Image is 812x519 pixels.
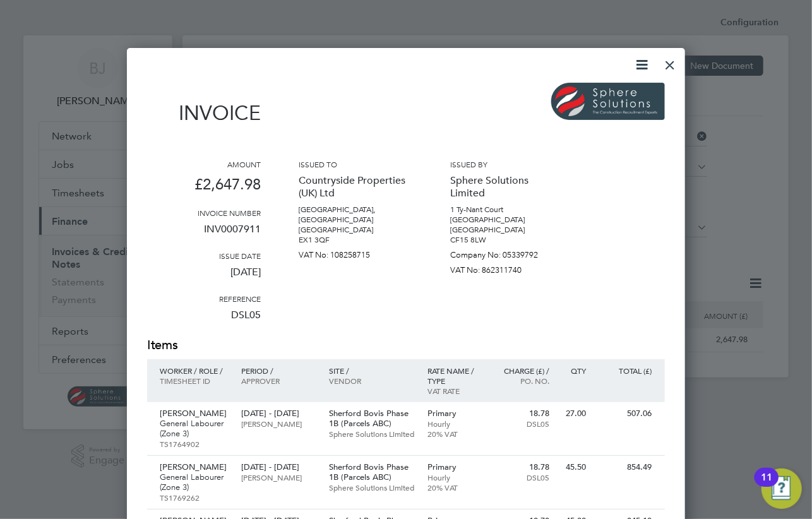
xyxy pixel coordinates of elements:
p: CF15 8LW [450,235,564,245]
p: 507.06 [599,409,652,419]
p: Rate name / type [427,366,482,386]
p: [GEOGRAPHIC_DATA] [299,225,412,235]
p: QTY [563,366,586,376]
p: 854.49 [599,462,652,472]
h3: Reference [147,294,261,304]
p: Primary [427,409,482,419]
p: [DATE] [147,261,261,294]
p: Sherford Bovis Phase 1B (Parcels ABC) [330,462,415,482]
p: 1 Ty-Nant Court [450,205,564,215]
button: Open Resource Center, 11 new notifications [761,468,802,509]
p: VAT No: 108258715 [299,245,412,260]
p: [PERSON_NAME] [241,472,316,482]
p: 27.00 [563,409,586,419]
h2: Items [147,337,665,354]
p: [GEOGRAPHIC_DATA] [450,225,564,235]
p: EX1 3QF [299,235,412,245]
p: 20% VAT [427,429,482,439]
p: Sphere Solutions Limited [330,482,415,492]
p: DSL05 [495,472,550,482]
p: INV0007911 [147,218,261,251]
p: Sphere Solutions Limited [330,429,415,439]
p: TS1769262 [160,492,229,503]
h3: Issue date [147,251,261,261]
p: [PERSON_NAME] [160,409,229,419]
p: Charge (£) / [495,366,550,376]
p: General Labourer (Zone 3) [160,472,229,492]
p: Vendor [330,376,415,386]
p: Sphere Solutions Limited [450,169,564,205]
p: £2,647.98 [147,169,261,208]
p: [GEOGRAPHIC_DATA] [450,215,564,225]
p: Timesheet ID [160,376,229,386]
p: Primary [427,462,482,472]
p: [DATE] - [DATE] [241,409,316,419]
p: General Labourer (Zone 3) [160,419,229,439]
img: spheresolutions-logo-remittance.png [551,83,665,120]
p: Period / [241,366,316,376]
h3: Issued by [450,159,564,169]
p: Approver [241,376,316,386]
h1: Invoice [147,101,261,125]
p: 18.78 [495,409,550,419]
p: Worker / Role / [160,366,229,376]
p: 18.78 [495,462,550,472]
p: Hourly [427,419,482,429]
p: [GEOGRAPHIC_DATA], [GEOGRAPHIC_DATA] [299,205,412,225]
p: Po. No. [495,376,550,386]
p: Sherford Bovis Phase 1B (Parcels ABC) [330,409,415,429]
p: VAT No: 862311740 [450,260,564,275]
p: VAT rate [427,386,482,396]
div: 11 [761,477,772,494]
p: DSL05 [495,419,550,429]
h3: Invoice number [147,208,261,218]
p: [DATE] - [DATE] [241,462,316,472]
p: 45.50 [563,462,586,472]
p: [PERSON_NAME] [160,462,229,472]
h3: Issued to [299,159,412,169]
p: Countryside Properties (UK) Ltd [299,169,412,205]
p: DSL05 [147,304,261,337]
p: Site / [330,366,415,376]
p: TS1764902 [160,439,229,449]
p: 20% VAT [427,482,482,492]
p: [PERSON_NAME] [241,419,316,429]
p: Total (£) [599,366,652,376]
p: Company No: 05339792 [450,245,564,260]
h3: Amount [147,159,261,169]
p: Hourly [427,472,482,482]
